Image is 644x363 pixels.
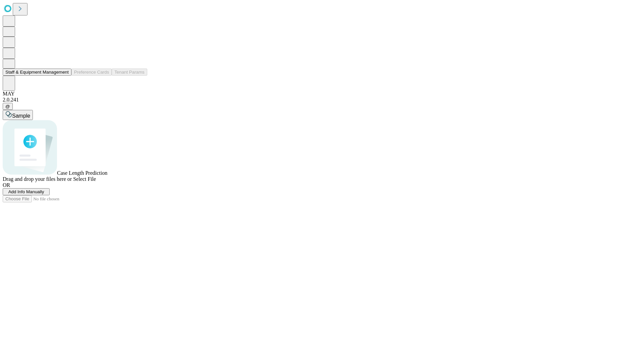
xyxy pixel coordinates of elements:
span: Select File [73,176,96,182]
span: Case Length Prediction [57,170,107,176]
button: Tenant Params [112,69,147,76]
span: OR [3,182,10,188]
span: Sample [12,113,30,119]
span: Drag and drop your files here or [3,176,72,182]
button: Add Info Manually [3,188,50,195]
span: @ [5,104,10,109]
span: Add Info Manually [8,189,44,194]
div: 2.0.241 [3,97,641,103]
button: Sample [3,110,33,120]
div: MAY [3,91,641,97]
button: Preference Cards [71,69,112,76]
button: @ [3,103,13,110]
button: Staff & Equipment Management [3,69,71,76]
